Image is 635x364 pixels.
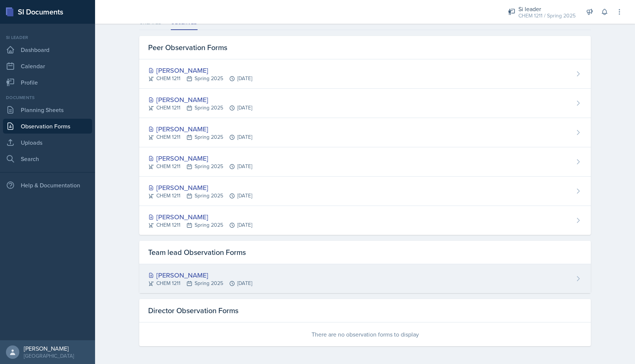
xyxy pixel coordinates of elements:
a: Planning Sheets [3,102,92,117]
div: Documents [3,94,92,101]
a: Uploads [3,135,92,150]
div: CHEM 1211 / Spring 2025 [518,12,576,20]
div: CHEM 1211 Spring 2025 [DATE] [148,192,252,200]
div: Director Observation Forms [139,299,591,322]
a: [PERSON_NAME] CHEM 1211Spring 2025[DATE] [139,89,591,118]
div: CHEM 1211 Spring 2025 [DATE] [148,221,252,229]
div: [GEOGRAPHIC_DATA] [24,352,74,360]
div: Help & Documentation [3,178,92,193]
a: [PERSON_NAME] CHEM 1211Spring 2025[DATE] [139,206,591,235]
div: CHEM 1211 Spring 2025 [DATE] [148,104,252,112]
a: [PERSON_NAME] CHEM 1211Spring 2025[DATE] [139,59,591,89]
div: CHEM 1211 Spring 2025 [DATE] [148,279,252,287]
div: [PERSON_NAME] [148,124,252,134]
div: [PERSON_NAME] [148,183,252,193]
a: Dashboard [3,42,92,57]
a: Observation Forms [3,119,92,134]
a: Profile [3,75,92,90]
div: [PERSON_NAME] [148,270,252,280]
a: Calendar [3,59,92,73]
a: [PERSON_NAME] CHEM 1211Spring 2025[DATE] [139,147,591,177]
div: CHEM 1211 Spring 2025 [DATE] [148,75,252,82]
div: [PERSON_NAME] [148,95,252,105]
div: [PERSON_NAME] [148,153,252,163]
div: Si leader [3,34,92,41]
div: [PERSON_NAME] [148,212,252,222]
div: There are no observation forms to display [139,322,591,346]
div: CHEM 1211 Spring 2025 [DATE] [148,163,252,170]
a: [PERSON_NAME] CHEM 1211Spring 2025[DATE] [139,177,591,206]
div: Peer Observation Forms [139,36,591,59]
a: [PERSON_NAME] CHEM 1211Spring 2025[DATE] [139,118,591,147]
div: [PERSON_NAME] [148,65,252,75]
div: Team lead Observation Forms [139,241,591,264]
div: Si leader [518,4,576,13]
div: CHEM 1211 Spring 2025 [DATE] [148,133,252,141]
a: [PERSON_NAME] CHEM 1211Spring 2025[DATE] [139,264,591,293]
div: [PERSON_NAME] [24,345,74,352]
a: Search [3,151,92,166]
